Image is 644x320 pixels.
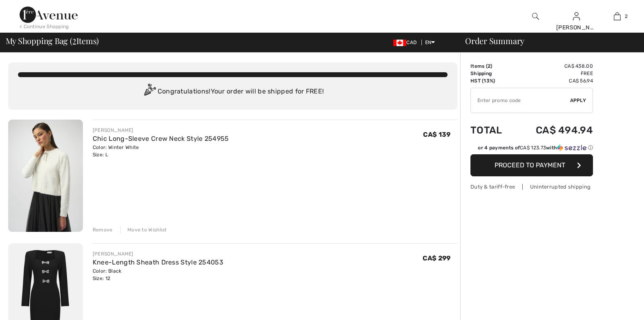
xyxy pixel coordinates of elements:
[514,62,593,70] td: CA$ 438.00
[8,120,83,232] img: Chic Long-Sleeve Crew Neck Style 254955
[614,11,621,21] img: My Bag
[425,40,435,45] span: EN
[478,144,593,151] div: or 4 payments of with
[520,145,546,151] span: CA$ 123.73
[93,250,223,258] div: [PERSON_NAME]
[470,154,593,176] button: Proceed to Payment
[393,40,420,45] span: CAD
[470,62,514,70] td: Items ( )
[93,267,223,282] div: Color: Black Size: 12
[470,183,593,191] div: Duty & tariff-free | Uninterrupted shipping
[423,254,450,262] span: CA$ 299
[557,144,586,151] img: Sezzle
[470,116,514,144] td: Total
[470,144,593,154] div: or 4 payments ofCA$ 123.73withSezzle Click to learn more about Sezzle
[573,11,580,21] img: My Info
[597,11,637,21] a: 2
[556,23,596,32] div: [PERSON_NAME]
[514,77,593,84] td: CA$ 56.94
[570,97,586,104] span: Apply
[471,88,570,113] input: Promo code
[393,40,406,46] img: Canadian Dollar
[514,116,593,144] td: CA$ 494.94
[488,63,490,69] span: 2
[20,7,78,23] img: 1ère Avenue
[573,12,580,20] a: Sign In
[6,37,99,45] span: My Shopping Bag ( Items)
[20,23,69,30] div: < Continue Shopping
[514,70,593,77] td: Free
[495,161,565,169] span: Proceed to Payment
[93,258,223,266] a: Knee-Length Sheath Dress Style 254053
[93,135,229,142] a: Chic Long-Sleeve Crew Neck Style 254955
[72,35,76,45] span: 2
[470,77,514,84] td: HST (13%)
[455,37,639,45] div: Order Summary
[18,84,448,100] div: Congratulations! Your order will be shipped for FREE!
[625,13,628,20] span: 2
[470,70,514,77] td: Shipping
[93,226,113,233] div: Remove
[423,131,450,138] span: CA$ 139
[532,11,539,21] img: search the website
[141,84,158,100] img: Congratulation2.svg
[93,127,229,134] div: [PERSON_NAME]
[93,144,229,158] div: Color: Winter White Size: L
[120,226,167,233] div: Move to Wishlist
